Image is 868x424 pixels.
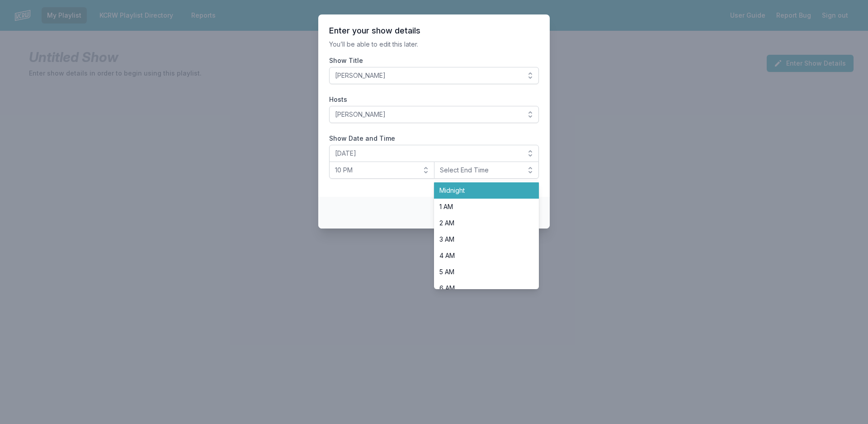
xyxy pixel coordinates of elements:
p: You’ll be able to edit this later. [329,40,539,49]
span: 1 AM [439,202,523,211]
button: Select End Time [434,162,539,179]
span: 10 PM [335,166,416,175]
span: 4 AM [439,251,523,260]
span: 3 AM [439,235,523,244]
button: [PERSON_NAME] [329,67,539,84]
header: Enter your show details [329,25,539,36]
label: Show Title [329,56,539,65]
span: 6 AM [439,284,523,293]
span: Select End Time [440,166,521,175]
label: Hosts [329,95,539,104]
span: [PERSON_NAME] [335,110,520,119]
span: 2 AM [439,219,523,228]
legend: Show Date and Time [329,134,395,143]
button: [PERSON_NAME] [329,106,539,123]
span: [PERSON_NAME] [335,71,520,80]
button: 10 PM [329,162,434,179]
button: [DATE] [329,145,539,162]
span: 5 AM [439,267,523,276]
span: [DATE] [335,149,520,158]
span: Midnight [439,186,523,195]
